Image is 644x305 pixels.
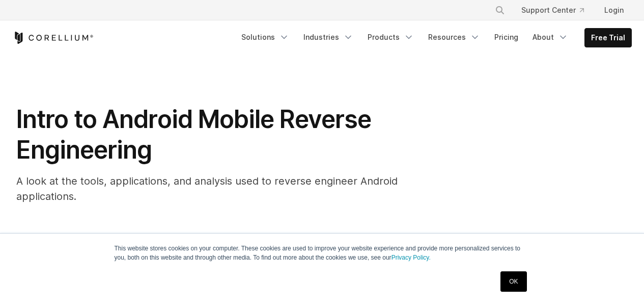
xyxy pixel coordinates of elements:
[235,28,295,46] a: Solutions
[422,28,486,46] a: Resources
[596,1,632,19] a: Login
[585,29,631,47] a: Free Trial
[297,28,359,46] a: Industries
[16,175,398,202] span: A look at the tools, applications, and analysis used to reverse engineer Android applications.
[483,1,632,19] div: Navigation Menu
[13,32,94,44] a: Corellium Home
[500,271,526,292] a: OK
[526,28,574,46] a: About
[16,104,371,165] span: Intro to Android Mobile Reverse Engineering
[513,1,592,19] a: Support Center
[115,244,530,262] p: This website stores cookies on your computer. These cookies are used to improve your website expe...
[361,28,420,46] a: Products
[235,28,632,47] div: Navigation Menu
[491,1,509,19] button: Search
[391,254,431,261] a: Privacy Policy.
[488,28,524,46] a: Pricing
